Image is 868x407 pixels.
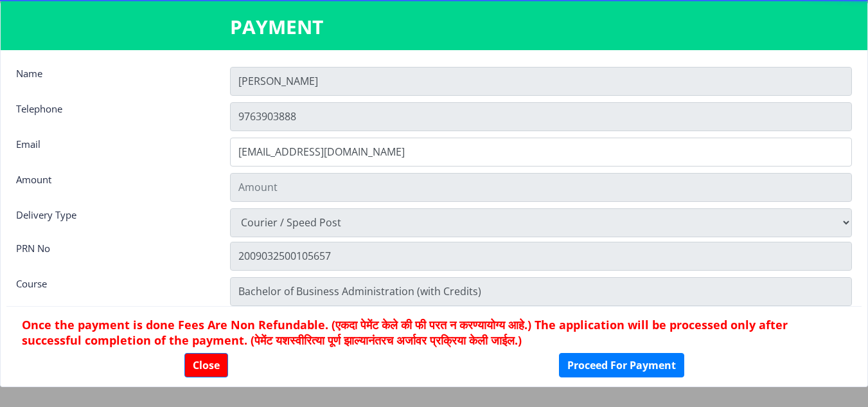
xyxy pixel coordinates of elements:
[6,277,220,303] div: Course
[6,138,220,163] div: Email
[559,353,684,377] button: Proceed For Payment
[230,14,639,40] h3: PAYMENT
[230,242,852,271] input: Zipcode
[22,317,846,348] h6: Once the payment is done Fees Are Non Refundable. (एकदा पेमेंट केले की फी परत न करण्यायोग्य आहे.)...
[6,242,220,267] div: PRN No
[230,138,852,167] input: Email
[184,353,228,377] button: Close
[230,173,852,202] input: Amount
[230,67,852,96] input: Name
[230,277,852,306] input: Zipcode
[6,102,220,128] div: Telephone
[230,102,852,131] input: Telephone
[6,67,220,93] div: Name
[6,173,220,199] div: Amount
[6,208,220,234] div: Delivery Type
